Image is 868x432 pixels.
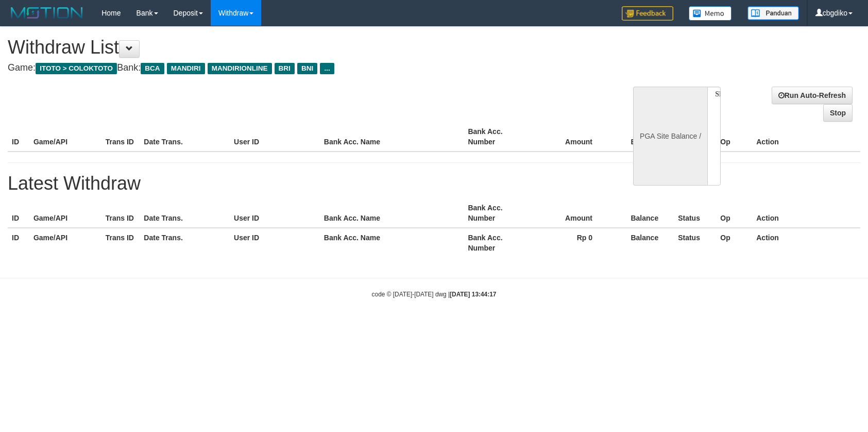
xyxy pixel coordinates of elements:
img: panduan.png [747,6,799,20]
th: Bank Acc. Name [320,198,464,228]
a: Run Auto-Refresh [772,87,853,104]
th: Balance [608,122,674,152]
th: Status [674,228,716,257]
th: Action [752,122,860,152]
th: Op [716,228,752,257]
span: ITOTO > COLOKTOTO [36,63,117,74]
img: Feedback.jpg [622,6,673,21]
th: ID [8,122,29,152]
h4: Game: Bank: [8,63,568,73]
span: BRI [275,63,295,74]
th: Bank Acc. Number [464,198,536,228]
span: MANDIRIONLINE [208,63,272,74]
img: Button%20Memo.svg [689,6,732,21]
th: Trans ID [101,122,140,152]
span: ... [320,63,334,74]
th: Op [716,198,752,228]
span: BCA [141,63,164,74]
th: Bank Acc. Name [320,228,464,257]
th: Balance [608,228,674,257]
th: Status [674,198,716,228]
h1: Latest Withdraw [8,173,860,194]
th: Game/API [29,122,101,152]
th: Rp 0 [536,228,608,257]
th: Game/API [29,198,101,228]
th: Action [752,228,860,257]
h1: Withdraw List [8,37,568,58]
th: Bank Acc. Number [464,122,536,152]
div: PGA Site Balance / [633,87,707,186]
th: Amount [536,122,608,152]
img: MOTION_logo.png [8,5,86,21]
th: Action [752,198,860,228]
th: ID [8,198,29,228]
th: Bank Acc. Number [464,228,536,257]
th: Bank Acc. Name [320,122,464,152]
th: Date Trans. [140,122,230,152]
th: Op [716,122,752,152]
th: Trans ID [101,228,140,257]
th: User ID [230,198,320,228]
th: User ID [230,122,320,152]
th: ID [8,228,29,257]
span: MANDIRI [167,63,205,74]
th: Date Trans. [140,228,230,257]
span: BNI [297,63,317,74]
strong: [DATE] 13:44:17 [450,291,496,298]
th: Amount [536,198,608,228]
th: Trans ID [101,198,140,228]
th: User ID [230,228,320,257]
th: Date Trans. [140,198,230,228]
small: code © [DATE]-[DATE] dwg | [372,291,497,298]
th: Game/API [29,228,101,257]
a: Stop [823,104,853,122]
th: Balance [608,198,674,228]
